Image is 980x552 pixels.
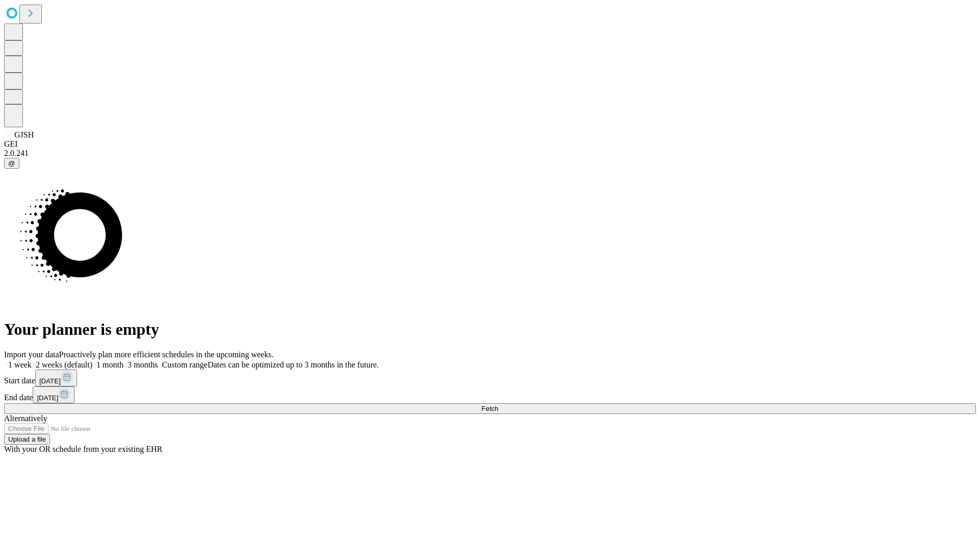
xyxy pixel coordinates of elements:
span: 2 weeks (default) [36,360,92,369]
button: [DATE] [33,386,75,403]
span: Import your data [4,350,59,359]
span: Alternatively [4,414,47,423]
span: 1 week [8,360,32,369]
button: Fetch [4,403,976,414]
span: Proactively plan more efficient schedules in the upcoming weeks. [59,350,274,359]
span: Dates can be optimized up to 3 months in the future. [208,360,379,369]
span: GJSH [14,130,34,139]
span: Custom range [162,360,207,369]
button: @ [4,158,19,169]
h1: Your planner is empty [4,320,976,339]
button: [DATE] [35,370,77,386]
span: [DATE] [37,394,58,402]
span: With your OR schedule from your existing EHR [4,445,162,453]
span: [DATE] [39,377,61,385]
span: 1 month [96,360,124,369]
div: End date [4,386,976,403]
div: 2.0.241 [4,149,976,158]
span: @ [8,159,15,167]
button: Upload a file [4,434,50,445]
span: 3 months [128,360,158,369]
span: Fetch [481,405,498,412]
div: Start date [4,370,976,386]
div: GEI [4,140,976,149]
